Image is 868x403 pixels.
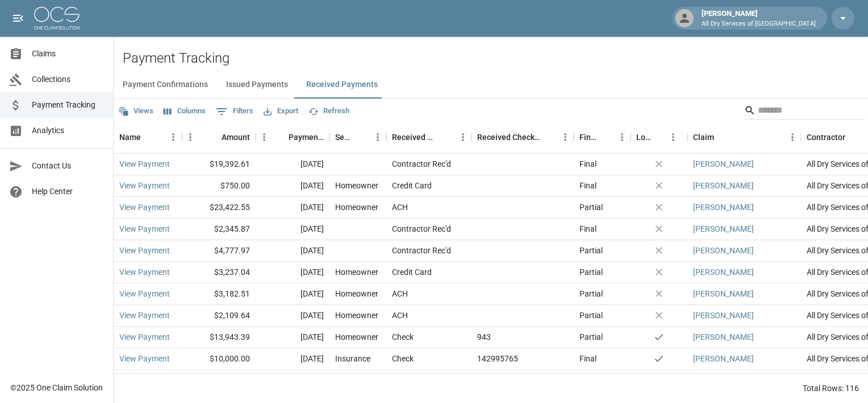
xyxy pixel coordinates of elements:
[206,129,222,145] button: Sort
[579,310,603,321] div: Partial
[439,129,454,145] button: Sort
[32,48,104,60] span: Claims
[119,288,170,299] a: View Payment
[579,245,603,256] div: Partial
[693,158,754,170] a: [PERSON_NAME]
[579,223,596,235] div: Final
[744,101,866,122] div: Search
[123,50,868,67] h2: Payment Tracking
[297,71,387,98] button: Received Payments
[289,121,324,153] div: Payment Date
[335,331,378,343] div: Homeowner
[256,327,329,348] div: [DATE]
[32,186,104,198] span: Help Center
[306,102,352,120] button: Refresh
[32,160,104,172] span: Contact Us
[702,19,816,29] p: All Dry Services of [GEOGRAPHIC_DATA]
[631,121,687,153] div: Lockbox
[32,99,104,111] span: Payment Tracking
[119,158,170,170] a: View Payment
[477,353,518,364] div: 142995765
[335,266,378,278] div: Homeowner
[34,7,80,30] img: ocs-logo-white-transparent.png
[119,331,170,343] a: View Payment
[687,121,801,153] div: Claim
[119,180,170,191] a: View Payment
[369,129,386,146] button: Menu
[693,310,754,321] a: [PERSON_NAME]
[693,353,754,364] a: [PERSON_NAME]
[182,327,256,348] div: $13,943.39
[579,201,603,213] div: Partial
[256,154,329,175] div: [DATE]
[392,245,451,256] div: Contractor Rec'd
[119,201,170,213] a: View Payment
[119,245,170,256] a: View Payment
[119,266,170,278] a: View Payment
[335,288,378,299] div: Homeowner
[693,288,754,299] a: [PERSON_NAME]
[693,223,754,235] a: [PERSON_NAME]
[182,305,256,327] div: $2,109.64
[182,240,256,262] div: $4,777.97
[182,154,256,175] div: $19,392.61
[845,129,861,145] button: Sort
[182,129,199,146] button: Menu
[182,197,256,219] div: $23,422.55
[329,121,386,153] div: Sender
[579,158,596,170] div: Final
[182,262,256,283] div: $3,237.04
[10,382,103,393] div: © 2025 One Claim Solution
[392,331,414,343] div: Check
[386,121,471,153] div: Received Method
[579,121,598,153] div: Final/Partial
[454,129,471,146] button: Menu
[477,121,541,153] div: Received Check Number
[335,121,353,153] div: Sender
[557,129,574,146] button: Menu
[256,262,329,283] div: [DATE]
[256,121,329,153] div: Payment Date
[114,71,217,98] button: Payment Confirmations
[392,288,408,299] div: ACH
[335,201,378,213] div: Homeowner
[392,201,408,213] div: ACH
[803,383,859,394] div: Total Rows: 116
[7,7,30,30] button: open drawer
[392,223,451,235] div: Contractor Rec'd
[261,102,301,120] button: Export
[256,305,329,327] div: [DATE]
[256,197,329,219] div: [DATE]
[392,310,408,321] div: ACH
[693,266,754,278] a: [PERSON_NAME]
[574,121,631,153] div: Final/Partial
[636,121,652,153] div: Lockbox
[182,348,256,370] div: $10,000.00
[665,129,682,146] button: Menu
[693,121,714,153] div: Claim
[222,121,250,153] div: Amount
[165,129,182,146] button: Menu
[714,129,730,145] button: Sort
[784,129,801,146] button: Menu
[213,102,256,121] button: Show filters
[579,180,596,191] div: Final
[182,219,256,240] div: $2,345.87
[119,310,170,321] a: View Payment
[217,71,297,98] button: Issued Payments
[256,240,329,262] div: [DATE]
[392,266,432,278] div: Credit Card
[256,175,329,197] div: [DATE]
[392,158,451,170] div: Contractor Rec'd
[353,129,369,145] button: Sort
[119,121,141,153] div: Name
[693,245,754,256] a: [PERSON_NAME]
[579,266,603,278] div: Partial
[392,353,414,364] div: Check
[392,121,439,153] div: Received Method
[579,331,603,343] div: Partial
[697,8,820,28] div: [PERSON_NAME]
[114,71,868,98] div: dynamic tabs
[471,121,574,153] div: Received Check Number
[579,288,603,299] div: Partial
